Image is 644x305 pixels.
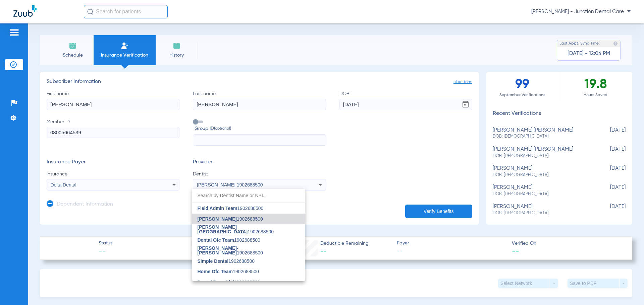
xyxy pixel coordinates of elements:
[192,189,305,203] input: dropdown search
[198,224,248,234] span: [PERSON_NAME][GEOGRAPHIC_DATA]
[198,225,300,234] span: 1902688500
[198,269,259,274] span: 1902688500
[198,238,260,242] span: 1902688500
[198,258,229,264] span: Simple Dental
[198,206,237,211] span: Field Admin Team
[198,237,234,243] span: Dental Ofc Team
[198,280,260,285] span: 1902688500
[198,206,264,211] span: 1902688500
[198,245,238,255] span: [PERSON_NAME]-[PERSON_NAME]
[198,246,300,255] span: 1902688500
[198,217,263,221] span: 1902688500
[198,259,255,263] span: 1902688500
[198,280,234,285] span: Dental Pros Of Il
[198,269,233,274] span: Home Ofc Team
[198,216,237,222] span: [PERSON_NAME]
